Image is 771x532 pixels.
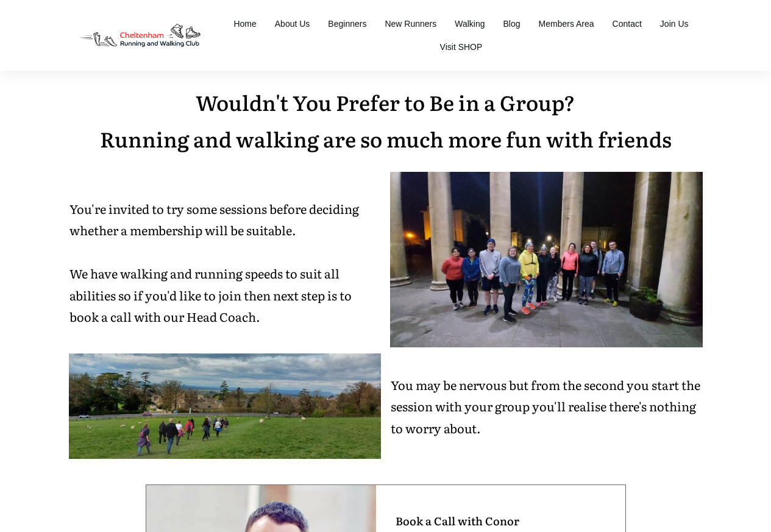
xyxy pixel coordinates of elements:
[455,15,485,32] a: Walking
[69,199,359,326] span: You're invited to try some sessions before deciding whether a membership will be suitable. We hav...
[69,302,382,477] img: WhatsApp-Image-2021-04-08-at-14.04.36
[69,15,211,56] img: Decathlon
[385,15,436,32] a: New Runners
[503,15,521,32] a: Blog
[233,15,256,32] a: Home
[613,15,642,32] a: Contact
[69,84,702,171] p: Wouldn't You Prefer to Be in a Group? Running and walking are so much more fun with friends
[328,15,366,32] a: Beginners
[275,15,310,32] a: About Us
[440,38,483,55] a: Visit SHOP
[396,512,519,529] strong: Book a Call with Conor
[660,15,689,32] a: Join Us
[539,15,594,32] a: Members Area
[391,375,700,437] span: You may be nervous but from the second you start the session with your group you'll realise there...
[390,172,703,347] img: 20220125_192052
